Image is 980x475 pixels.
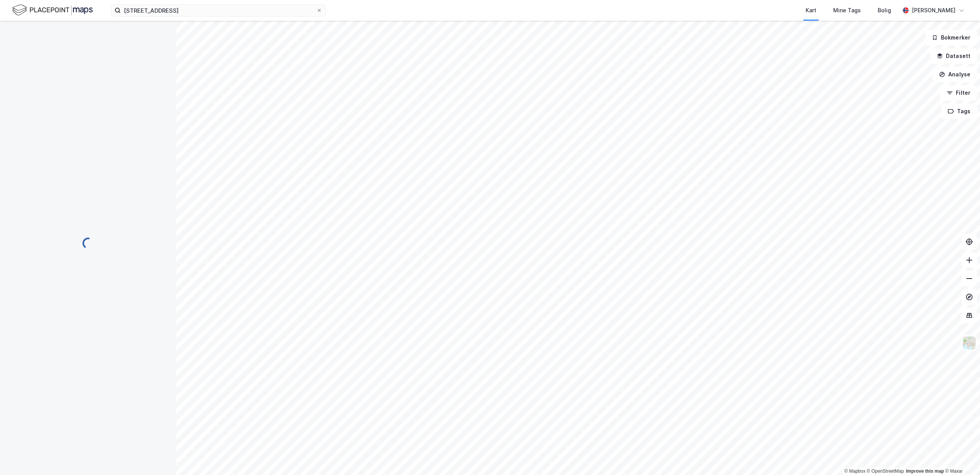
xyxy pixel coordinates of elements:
div: [PERSON_NAME] [912,6,955,15]
input: Søk på adresse, matrikkel, gårdeiere, leietakere eller personer [121,5,316,16]
button: Bokmerker [925,30,977,45]
button: Filter [940,85,977,101]
div: Kontrollprogram for chat [942,438,980,475]
div: Bolig [878,6,891,15]
a: OpenStreetMap [867,468,904,474]
button: Datasett [930,48,977,64]
a: Improve this map [906,468,944,474]
img: Z [962,336,977,350]
button: Analyse [932,67,977,82]
img: logo.f888ab2527a4732fd821a326f86c7f29.svg [12,3,93,17]
iframe: Chat Widget [942,438,980,475]
img: spinner.a6d8c91a73a9ac5275cf975e30b51cfb.svg [82,237,94,249]
div: Mine Tags [833,6,861,15]
a: Mapbox [844,468,865,474]
div: Kart [806,6,816,15]
button: Tags [941,104,977,119]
